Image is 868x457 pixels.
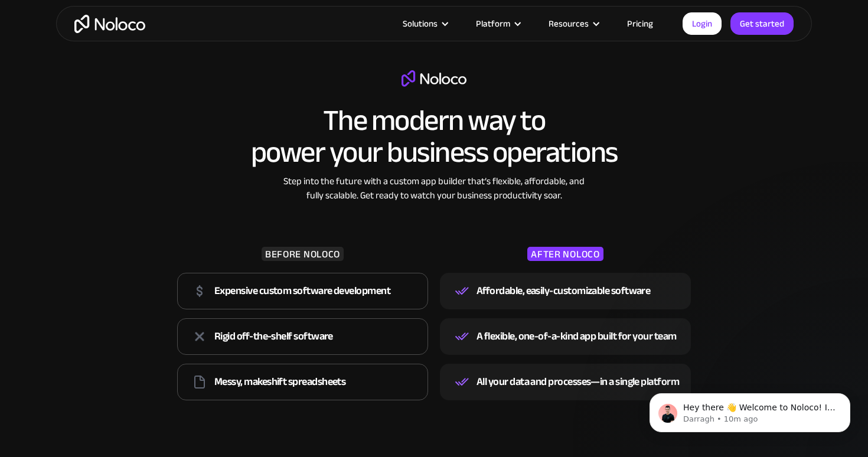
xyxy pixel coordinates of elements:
a: Get started [730,12,794,35]
div: Solutions [388,16,461,31]
div: Step into the future with a custom app builder that’s flexible, affordable, and fully scalable. G... [278,174,590,203]
a: home [74,15,145,33]
div: AFTER NOLOCO [527,247,603,261]
div: BEFORE NOLOCO [262,247,344,261]
div: Platform [461,16,534,31]
div: Solutions [403,16,438,31]
div: Rigid off-the-shelf software [214,328,333,345]
h2: The modern way to power your business operations [251,105,618,168]
a: Login [683,12,722,35]
div: Affordable, easily-customizable software [477,282,650,300]
a: Pricing [612,16,668,31]
div: Platform [476,16,510,31]
div: Expensive custom software development [214,282,390,300]
div: Resources [549,16,589,31]
div: All your data and processes—in a single platform [477,373,679,391]
div: Resources [534,16,612,31]
iframe: Intercom notifications message [632,368,868,451]
div: A flexible, one-of-a-kind app built for your team [477,328,677,345]
div: Messy, makeshift spreadsheets [214,373,345,391]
